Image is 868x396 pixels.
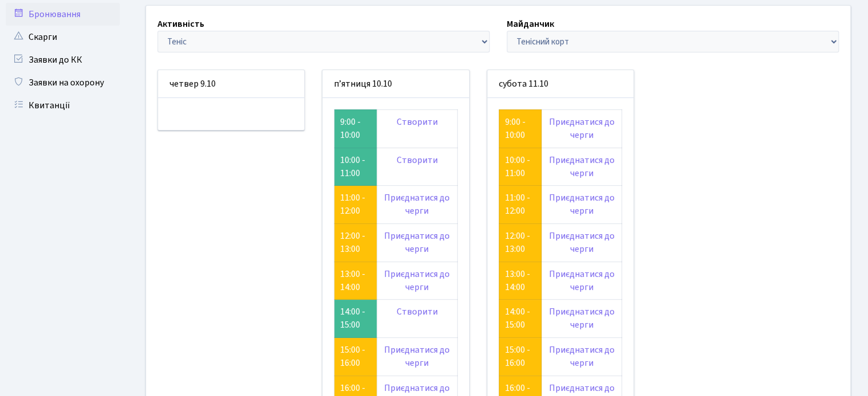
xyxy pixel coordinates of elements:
label: Майданчик [507,17,554,31]
a: Приєднатися до черги [384,344,450,369]
a: Створити [397,305,438,318]
a: 14:00 - 15:00 [505,305,530,331]
td: 14:00 - 15:00 [334,300,377,338]
a: 11:00 - 12:00 [340,191,365,217]
a: Приєднатися до черги [549,230,615,255]
a: Приєднатися до черги [549,305,615,331]
a: Створити [397,116,438,128]
a: 11:00 - 12:00 [505,191,530,217]
a: Приєднатися до черги [384,268,450,293]
a: Створити [397,154,438,166]
div: четвер 9.10 [158,70,304,98]
a: 15:00 - 16:00 [340,344,365,369]
a: Скарги [6,26,120,48]
div: субота 11.10 [487,70,633,98]
a: 12:00 - 13:00 [340,230,365,255]
a: Заявки до КК [6,48,120,71]
a: Приєднатися до черги [384,191,450,217]
label: Активність [158,17,204,31]
a: Приєднатися до черги [549,116,615,141]
a: Квитанції [6,94,120,117]
a: Приєднатися до черги [549,268,615,293]
a: 9:00 - 10:00 [505,116,526,141]
a: Бронювання [6,3,120,26]
a: Приєднатися до черги [549,344,615,369]
a: 12:00 - 13:00 [505,230,530,255]
div: п’ятниця 10.10 [322,70,469,98]
a: Заявки на охорону [6,71,120,94]
a: Приєднатися до черги [384,230,450,255]
a: Приєднатися до черги [549,191,615,217]
a: 13:00 - 14:00 [340,268,365,293]
a: 10:00 - 11:00 [505,154,530,179]
td: 9:00 - 10:00 [334,109,377,148]
td: 10:00 - 11:00 [334,148,377,186]
a: Приєднатися до черги [549,154,615,179]
a: 15:00 - 16:00 [505,344,530,369]
a: 13:00 - 14:00 [505,268,530,293]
